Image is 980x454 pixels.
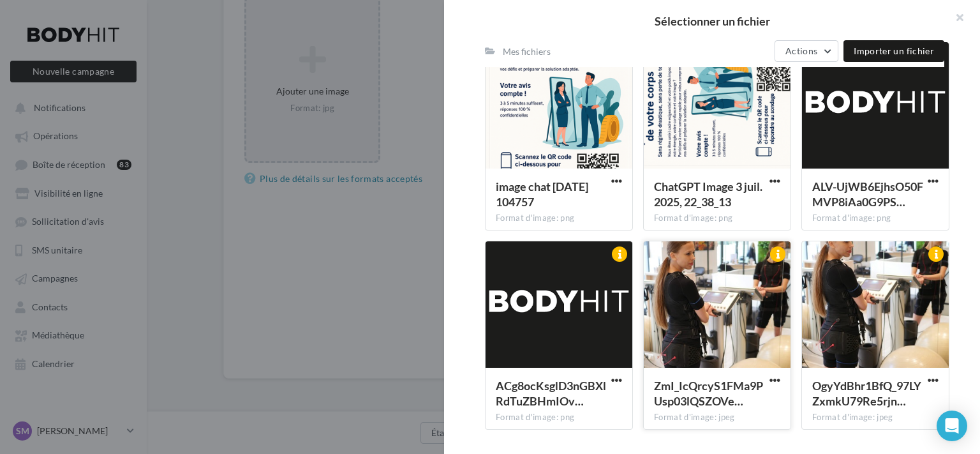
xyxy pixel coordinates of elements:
div: Format d'image: jpeg [812,412,939,423]
button: Importer un fichier [843,40,944,62]
span: ZmI_IcQrcyS1FMa9PUsp03lQSZOVegrd9DSIX6oknc-JfojXIKqI4VCDC1u0mm3C7jUucTKOTof5nxaf=s0 [654,379,763,408]
span: Actions [785,45,817,56]
span: ALV-UjWB6EjhsO50FMVP8iAa0G9PS84rXyedsO4iMScOH8EzD5S9L6V4 [812,179,923,209]
div: Format d'image: jpeg [654,412,780,423]
span: ACg8ocKsglD3nGBXlRdTuZBHmIOvHi-CxU8-WWzx6C_NclLllGA8FXJr [496,379,606,408]
div: Format d'image: png [812,213,939,224]
span: OgyYdBhr1BfQ_97LYZxmkU79Re5rjnkAPmK0-OzJFROHeqXaCW7l9rTSo9rIcjYVGRf71dNadbiMJIqr=s0 [812,379,921,408]
span: ChatGPT Image 3 juil. 2025, 22_38_13 [654,179,762,209]
div: Format d'image: png [496,412,622,423]
div: Open Intercom Messenger [937,411,967,441]
h2: Sélectionner un fichier [464,15,960,27]
div: Format d'image: png [654,213,780,224]
span: Importer un fichier [854,45,934,56]
button: Actions [775,40,838,62]
div: Format d'image: png [496,213,622,224]
div: Mes fichiers [503,45,551,58]
span: image chat 2025-07-04 104757 [496,179,588,209]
